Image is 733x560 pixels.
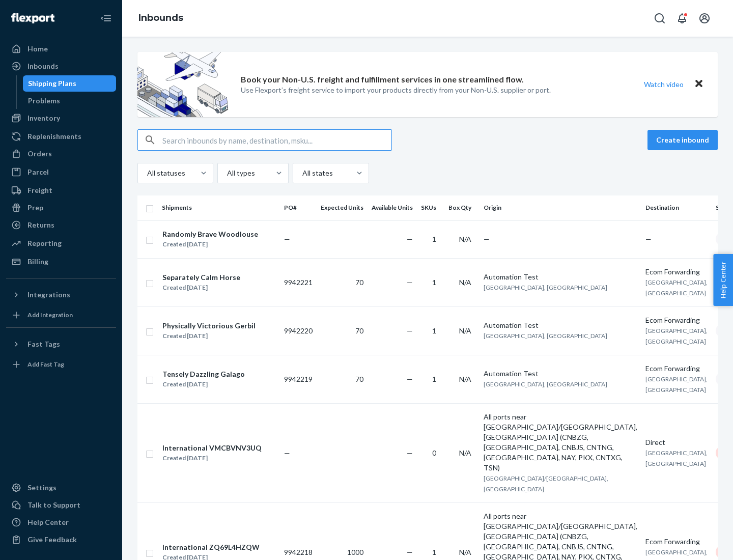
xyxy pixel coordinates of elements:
span: N/A [459,375,471,383]
div: Parcel [27,167,49,177]
span: 1 [432,326,436,335]
div: Help Center [27,517,69,527]
div: Ecom Forwarding [645,267,708,277]
div: Orders [27,149,52,159]
span: — [407,449,413,457]
a: Prep [6,200,116,216]
a: Inbounds [6,58,116,74]
button: Create inbound [647,130,718,150]
div: Created [DATE] [162,379,245,389]
div: Returns [27,220,54,230]
a: Returns [6,217,116,233]
button: Fast Tags [6,336,116,352]
div: Problems [28,96,60,106]
span: [GEOGRAPHIC_DATA]/[GEOGRAPHIC_DATA], [GEOGRAPHIC_DATA] [484,474,608,493]
div: Settings [27,483,57,493]
div: All ports near [GEOGRAPHIC_DATA]/[GEOGRAPHIC_DATA], [GEOGRAPHIC_DATA] (CNBZG, [GEOGRAPHIC_DATA], ... [484,412,637,473]
th: Expected Units [317,195,368,220]
td: 9942220 [280,306,317,355]
div: Add Integration [27,311,73,319]
a: Shipping Plans [23,75,117,92]
span: N/A [459,326,471,335]
div: Created [DATE] [162,331,256,341]
div: Created [DATE] [162,453,262,463]
th: Destination [641,195,712,220]
div: Ecom Forwarding [645,537,708,547]
a: Inventory [6,110,116,126]
a: Parcel [6,164,116,180]
div: Replenishments [27,131,81,142]
span: 70 [355,375,363,383]
div: Fast Tags [27,339,60,349]
span: 1 [432,548,436,556]
th: Box Qty [444,195,480,220]
div: Give Feedback [27,535,77,545]
div: Created [DATE] [162,283,240,293]
a: Billing [6,254,116,270]
div: Talk to Support [27,500,80,510]
p: Use Flexport’s freight service to import your products directly from your Non-U.S. supplier or port. [241,85,551,95]
a: Orders [6,146,116,162]
div: International VMCBVNV3UQ [162,443,262,453]
button: Open Search Box [650,8,670,29]
div: Automation Test [484,272,637,282]
span: — [407,278,413,287]
span: N/A [459,235,471,243]
div: Created [DATE] [162,239,258,249]
span: 1 [432,278,436,287]
span: — [407,548,413,556]
span: N/A [459,548,471,556]
th: PO# [280,195,317,220]
div: Freight [27,185,52,195]
div: Prep [27,203,43,213]
a: Home [6,41,116,57]
span: — [407,326,413,335]
span: [GEOGRAPHIC_DATA], [GEOGRAPHIC_DATA] [484,284,607,291]
div: Physically Victorious Gerbil [162,321,256,331]
a: Add Integration [6,307,116,323]
a: Freight [6,182,116,199]
a: Problems [23,93,117,109]
span: 70 [355,278,363,287]
td: 9942219 [280,355,317,403]
button: Help Center [713,254,733,306]
a: Help Center [6,514,116,530]
span: [GEOGRAPHIC_DATA], [GEOGRAPHIC_DATA] [484,380,607,388]
div: Shipping Plans [28,78,76,89]
button: Integrations [6,287,116,303]
span: [GEOGRAPHIC_DATA], [GEOGRAPHIC_DATA] [645,375,708,394]
div: Inventory [27,113,60,123]
div: Automation Test [484,320,637,330]
span: — [284,449,290,457]
button: Close [692,77,706,92]
span: [GEOGRAPHIC_DATA], [GEOGRAPHIC_DATA] [645,278,708,297]
span: — [284,235,290,243]
input: All types [226,168,227,178]
button: Give Feedback [6,531,116,548]
div: Billing [27,257,48,267]
span: 1 [432,375,436,383]
div: Randomly Brave Woodlouse [162,229,258,239]
div: Tensely Dazzling Galago [162,369,245,379]
span: — [645,235,652,243]
button: Watch video [637,77,690,92]
div: Ecom Forwarding [645,363,708,374]
span: [GEOGRAPHIC_DATA], [GEOGRAPHIC_DATA] [484,332,607,340]
div: Inbounds [27,61,59,71]
input: All states [301,168,302,178]
span: 1 [432,235,436,243]
div: Integrations [27,290,70,300]
ol: breadcrumbs [130,4,191,33]
div: Direct [645,437,708,447]
a: Add Fast Tag [6,356,116,373]
img: Flexport logo [11,13,54,23]
input: All statuses [146,168,147,178]
td: 9942221 [280,258,317,306]
div: Ecom Forwarding [645,315,708,325]
button: Open notifications [672,8,692,29]
input: Search inbounds by name, destination, msku... [162,130,391,150]
a: Talk to Support [6,497,116,513]
div: Home [27,44,48,54]
a: Settings [6,480,116,496]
